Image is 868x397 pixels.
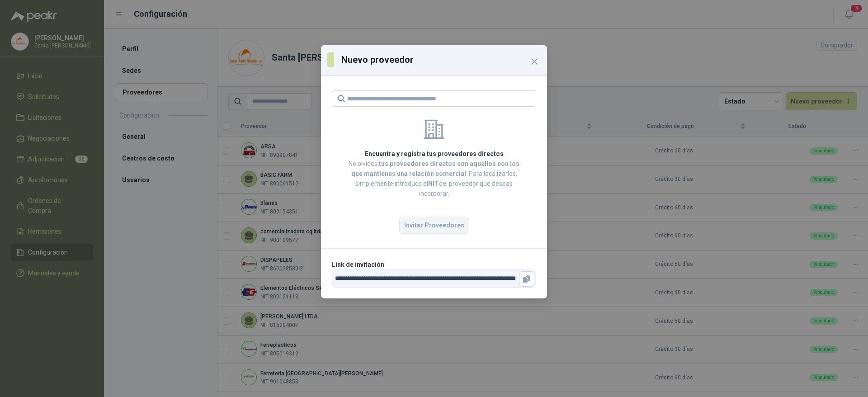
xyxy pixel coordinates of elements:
h2: Encuentra y registra tus proveedores directos [343,149,525,159]
button: Close [527,54,542,69]
p: No olvides, . Para localizarlos, simplemente introduce el del proveedor que deseas incorporar. [343,159,525,198]
button: Invitar Proveedores [399,217,469,234]
p: Link de invitación [332,260,536,269]
b: NIT [428,180,439,187]
b: tus proveedores directos son aquellos con los que mantienes una relación comercial [351,160,520,177]
h3: Nuevo proveedor [341,53,541,66]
